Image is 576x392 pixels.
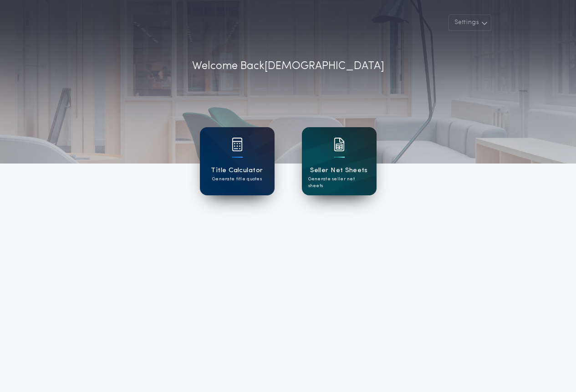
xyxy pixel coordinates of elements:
a: card iconSeller Net SheetsGenerate seller net sheets [302,127,377,195]
p: Generate title quotes [212,176,262,183]
h1: Seller Net Sheets [310,165,368,176]
img: card icon [334,138,345,151]
a: card iconTitle CalculatorGenerate title quotes [200,127,275,195]
h1: Title Calculator [211,165,263,176]
button: Settings [449,15,491,31]
img: card icon [232,138,243,151]
p: Generate seller net sheets [308,176,370,189]
p: Welcome Back [DEMOGRAPHIC_DATA] [192,58,384,74]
